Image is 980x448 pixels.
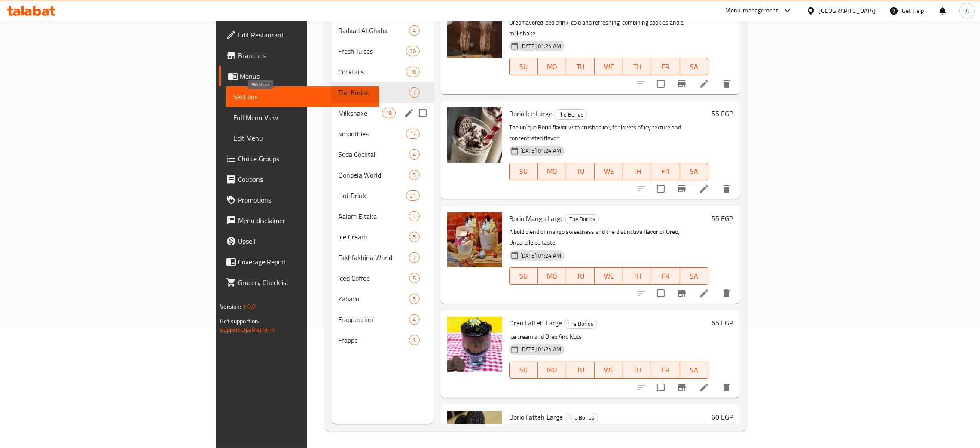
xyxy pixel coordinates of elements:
div: items [409,25,420,36]
span: Promotions [238,195,372,205]
div: Qonbela World5 [331,165,434,185]
span: Oreo Fatteh Large [509,316,562,329]
p: Oreo flavored iced drink, cold and refreshing, combining cookies and a milkshake [509,17,708,39]
span: Grocery Checklist [238,277,372,288]
button: delete [716,377,737,398]
h6: 55 EGP [712,212,733,224]
span: 7 [409,254,419,262]
button: Branch-specific-item [672,178,692,199]
a: Edit menu item [699,79,709,89]
button: SU [509,362,538,379]
span: Version: [220,301,241,312]
span: MO [541,270,563,282]
div: items [409,211,420,221]
div: items [406,129,420,139]
a: Coupons [219,169,379,190]
button: FR [651,362,680,379]
button: delete [716,74,737,94]
div: Ice Cream [338,232,409,242]
div: Aalam Eltaka7 [331,206,434,227]
span: Cocktails [338,67,406,77]
button: SU [509,58,538,75]
img: Oreo Ice Large [447,3,502,58]
h6: 60 EGP [712,411,733,423]
button: MO [538,163,566,180]
span: The Borios [564,319,597,329]
span: Milkshake [338,108,382,118]
div: The Borios [565,413,598,423]
span: Get support on: [220,316,260,327]
span: TH [626,61,648,73]
div: Zabado [338,294,409,304]
div: Smoothies [338,129,406,139]
span: Choice Groups [238,153,372,164]
div: items [409,335,420,345]
div: Zabado5 [331,288,434,309]
span: 5 [409,171,419,179]
span: Full Menu View [233,112,372,123]
span: Fresh Juices [338,46,406,56]
span: 18 [406,68,419,76]
span: MO [541,165,563,178]
div: Milkshake18edit [331,103,434,123]
div: items [409,314,420,325]
button: SU [509,163,538,180]
span: TH [626,270,648,282]
button: MO [538,58,566,75]
a: Branches [219,45,379,66]
span: 7 [409,89,419,97]
div: [GEOGRAPHIC_DATA] [819,6,876,15]
button: WE [595,362,623,379]
span: 4 [409,27,419,35]
button: MO [538,362,566,379]
a: Support.OpsPlatform [220,324,275,335]
span: TH [626,165,648,178]
img: Borio Ice Large [447,107,502,163]
button: TU [566,163,595,180]
span: 1.0.0 [243,301,256,312]
span: A [965,6,969,15]
span: Coupons [238,174,372,184]
div: Smoothies17 [331,123,434,144]
span: Select to update [652,180,670,198]
span: TU [570,270,591,282]
span: Edit Menu [233,133,372,143]
button: TU [566,362,595,379]
button: WE [595,267,623,285]
button: Branch-specific-item [672,377,692,398]
a: Sections [226,86,379,107]
div: Aalam Eltaka [338,211,409,221]
span: Select to update [652,284,670,302]
span: [DATE] 01:24 AM [517,345,565,353]
a: Upsell [219,231,379,252]
div: Fakhfakhina World7 [331,247,434,268]
span: The Borios [554,110,587,120]
div: items [409,87,420,98]
button: SU [509,267,538,285]
div: Fresh Juices20 [331,41,434,61]
span: 5 [409,295,419,303]
div: Iced Coffee5 [331,268,434,288]
button: edit [403,107,415,120]
div: Frappe3 [331,330,434,350]
h6: 65 EGP [712,317,733,329]
button: SA [680,267,708,285]
div: The Borios [565,214,599,224]
span: Frappuccino [338,314,409,325]
span: 18 [382,109,395,117]
span: Borio Mango Large [509,212,564,225]
span: The Borios [338,87,409,98]
span: Soda Cocktail [338,149,409,160]
button: SA [680,163,708,180]
a: Full Menu View [226,107,379,128]
span: TU [570,364,591,376]
span: 4 [409,316,419,324]
span: Branches [238,50,372,61]
span: Upsell [238,236,372,246]
span: The Borios [566,214,598,224]
span: MO [541,364,563,376]
span: [DATE] 01:24 AM [517,252,565,260]
a: Edit Menu [226,128,379,148]
span: Borio Fatteh Large [509,411,563,423]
